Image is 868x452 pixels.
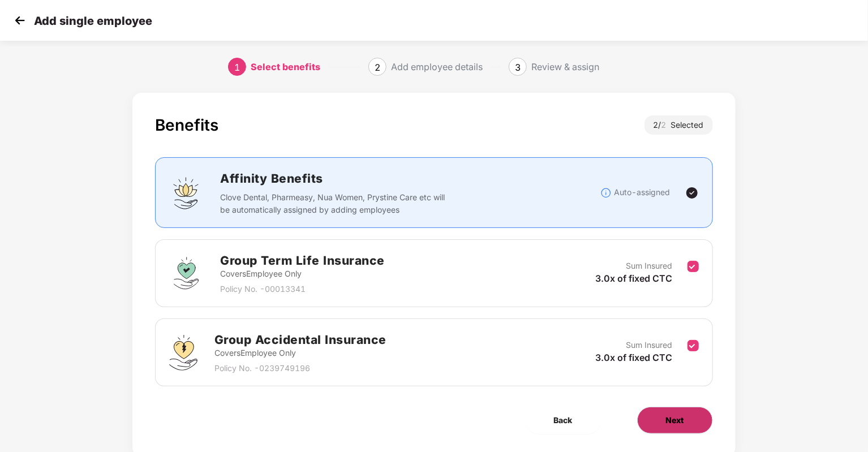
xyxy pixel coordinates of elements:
div: Benefits [155,115,218,135]
button: Back [526,407,601,434]
h2: Group Term Life Insurance [220,251,385,270]
span: Back [554,414,573,427]
h2: Group Accidental Insurance [214,330,386,349]
p: Covers Employee Only [214,347,386,359]
img: svg+xml;base64,PHN2ZyB4bWxucz0iaHR0cDovL3d3dy53My5vcmcvMjAwMC9zdmciIHdpZHRoPSIzMCIgaGVpZ2h0PSIzMC... [11,12,28,29]
p: Policy No. - 00013341 [220,283,385,295]
img: svg+xml;base64,PHN2ZyBpZD0iVGljay0yNHgyNCIgeG1sbnM9Imh0dHA6Ly93d3cudzMub3JnLzIwMDAvc3ZnIiB3aWR0aD... [685,186,699,200]
div: Add employee details [391,58,483,76]
div: 2 / Selected [644,115,713,135]
p: Auto-assigned [615,186,671,199]
h2: Affinity Benefits [220,169,600,188]
p: Sum Insured [626,260,673,272]
span: 3 [515,62,521,73]
span: 2 [375,62,380,73]
p: Sum Insured [626,339,673,351]
img: svg+xml;base64,PHN2ZyBpZD0iSW5mb18tXzMyeDMyIiBkYXRhLW5hbWU9IkluZm8gLSAzMngzMiIgeG1sbnM9Imh0dHA6Ly... [600,187,612,199]
span: 3.0x of fixed CTC [596,273,673,284]
p: Clove Dental, Pharmeasy, Nua Women, Prystine Care etc will be automatically assigned by adding em... [220,191,448,216]
div: Select benefits [251,58,320,76]
p: Covers Employee Only [220,268,385,280]
div: Review & assign [531,58,599,76]
span: 3.0x of fixed CTC [596,352,673,363]
p: Add single employee [34,14,152,28]
img: svg+xml;base64,PHN2ZyBpZD0iQWZmaW5pdHlfQmVuZWZpdHMiIGRhdGEtbmFtZT0iQWZmaW5pdHkgQmVuZWZpdHMiIHhtbG... [169,176,203,210]
span: 1 [234,62,240,73]
img: svg+xml;base64,PHN2ZyBpZD0iR3JvdXBfVGVybV9MaWZlX0luc3VyYW5jZSIgZGF0YS1uYW1lPSJHcm91cCBUZXJtIExpZm... [169,256,203,290]
span: Next [666,414,684,427]
button: Next [637,407,713,434]
p: Policy No. - 0239749196 [214,362,386,374]
span: 2 [661,120,671,130]
img: svg+xml;base64,PHN2ZyB4bWxucz0iaHR0cDovL3d3dy53My5vcmcvMjAwMC9zdmciIHdpZHRoPSI0OS4zMjEiIGhlaWdodD... [169,335,197,371]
